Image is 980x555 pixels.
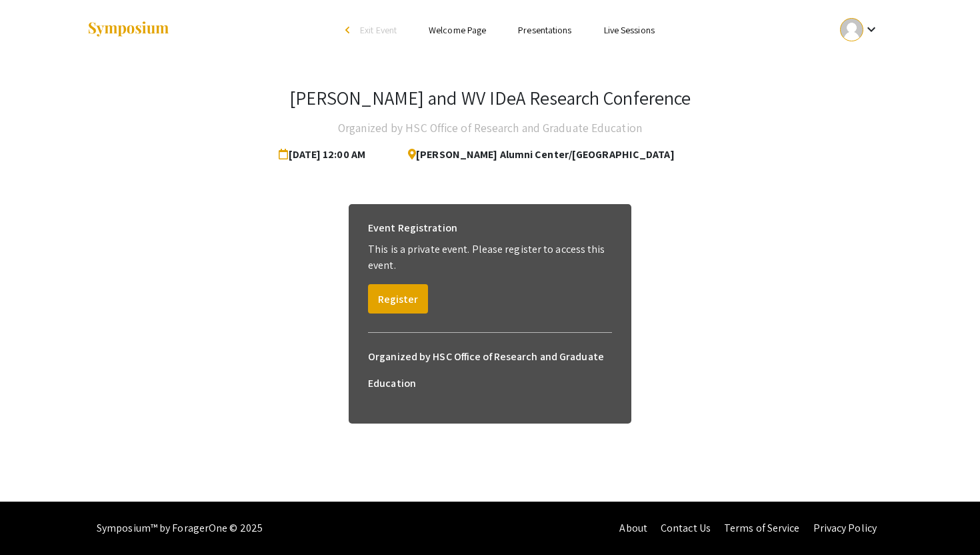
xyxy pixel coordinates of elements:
[368,241,612,273] p: This is a private event. Please register to access this event.
[289,87,691,109] h3: [PERSON_NAME] and WV IDeA Research Conference
[10,495,57,545] iframe: Chat
[429,24,486,36] a: Welcome Page
[619,521,647,535] a: About
[397,141,675,168] span: [PERSON_NAME] Alumni Center/[GEOGRAPHIC_DATA]
[97,502,263,555] div: Symposium™ by ForagerOne © 2025
[279,141,371,168] span: [DATE] 12:00 AM
[661,521,711,535] a: Contact Us
[518,24,571,36] a: Presentations
[724,521,800,535] a: Terms of Service
[345,26,353,34] div: arrow_back_ios
[338,115,642,141] h4: Organized by HSC Office of Research and Graduate Education
[863,21,879,37] mat-icon: Expand account dropdown
[360,24,397,36] span: Exit Event
[604,24,655,36] a: Live Sessions
[826,15,893,45] button: Expand account dropdown
[87,21,170,39] img: Symposium by ForagerOne
[368,344,612,397] h6: Organized by HSC Office of Research and Graduate Education
[368,215,457,241] h6: Event Registration
[813,521,877,535] a: Privacy Policy
[368,284,428,314] button: Register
